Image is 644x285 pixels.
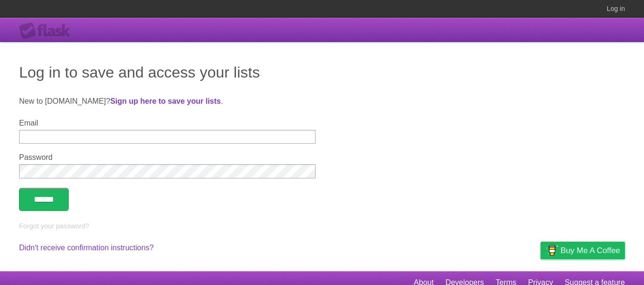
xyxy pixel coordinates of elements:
a: Sign up here to save your lists [110,97,221,105]
h1: Log in to save and access your lists [19,61,625,84]
p: New to [DOMAIN_NAME]? . [19,96,625,107]
div: Flask [19,22,76,39]
a: Forgot your password? [19,222,89,230]
a: Didn't receive confirmation instructions? [19,244,153,252]
img: Buy me a coffee [545,242,558,258]
a: Buy me a coffee [541,242,625,259]
label: Email [19,119,316,128]
label: Password [19,153,316,162]
span: Buy me a coffee [561,242,620,259]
